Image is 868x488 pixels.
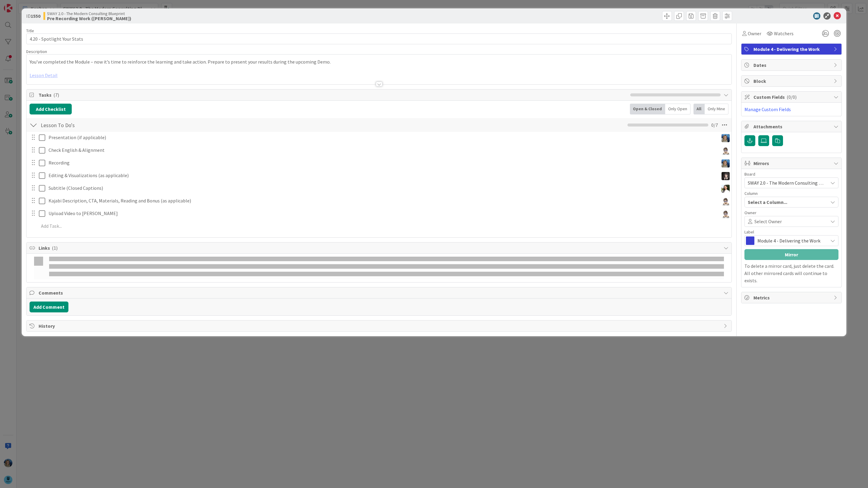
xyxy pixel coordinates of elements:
[753,160,831,167] span: Mirrors
[49,210,716,217] p: Upload Video to [PERSON_NAME]
[753,45,831,53] span: Module 4 - Delivering the Work
[693,104,705,114] div: All
[26,33,732,44] input: type card name here...
[722,159,730,167] img: MA
[744,191,758,196] span: Column
[722,197,730,205] img: TP
[753,61,831,69] span: Dates
[53,92,59,98] span: ( 7 )
[49,172,716,179] p: Editing & Visualizations (as applicable)
[774,30,794,37] span: Watchers
[30,58,728,65] p: You’ve completed the Module – now it’s time to reinforce the learning and take action. Prepare to...
[665,104,690,114] div: Only Open
[31,13,40,19] b: 1550
[630,104,665,114] div: Open & Closed
[744,197,838,208] button: Select a Column...
[39,244,721,252] span: Links
[744,172,755,176] span: Board
[30,302,68,312] button: Add Comment
[753,77,831,85] span: Block
[47,16,131,21] b: Pre Recording Work ([PERSON_NAME])
[722,147,730,155] img: TP
[744,230,754,234] span: Label
[39,91,627,99] span: Tasks
[744,106,791,112] a: Manage Custom Fields
[39,322,721,330] span: History
[49,134,716,141] p: Presentation (if applicable)
[787,94,797,100] span: ( 0/0 )
[748,198,787,206] span: Select a Column...
[754,218,782,225] span: Select Owner
[711,121,718,129] span: 0 / 7
[47,11,131,16] span: SWAY 2.0 - The Modern Consulting Blueprint
[26,12,40,20] span: ID
[49,185,716,192] p: Subtitle (Closed Captions)
[744,262,838,284] p: To delete a mirror card, just delete the card. All other mirrored cards will continue to exists.
[753,123,831,130] span: Attachments
[49,159,716,166] p: Recording
[39,289,721,296] span: Comments
[757,236,825,245] span: Module 4 - Delivering the Work
[705,104,728,114] div: Only Mine
[26,28,34,33] label: Title
[753,294,831,301] span: Metrics
[722,134,730,142] img: MA
[52,245,58,251] span: ( 1 )
[744,211,756,215] span: Owner
[748,180,838,186] span: SWAY 2.0 - The Modern Consulting Blueprint
[30,104,72,114] button: Add Checklist
[49,147,716,154] p: Check English & Alignment
[753,93,831,101] span: Custom Fields
[49,197,716,204] p: Kajabi Description, CTA, Materials, Reading and Bonus (as applicable)
[744,249,838,260] button: Mirror
[722,172,730,180] img: BN
[748,30,761,37] span: Owner
[26,49,47,54] span: Description
[39,120,174,130] input: Add Checklist...
[722,210,730,218] img: TP
[722,185,730,193] img: AK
